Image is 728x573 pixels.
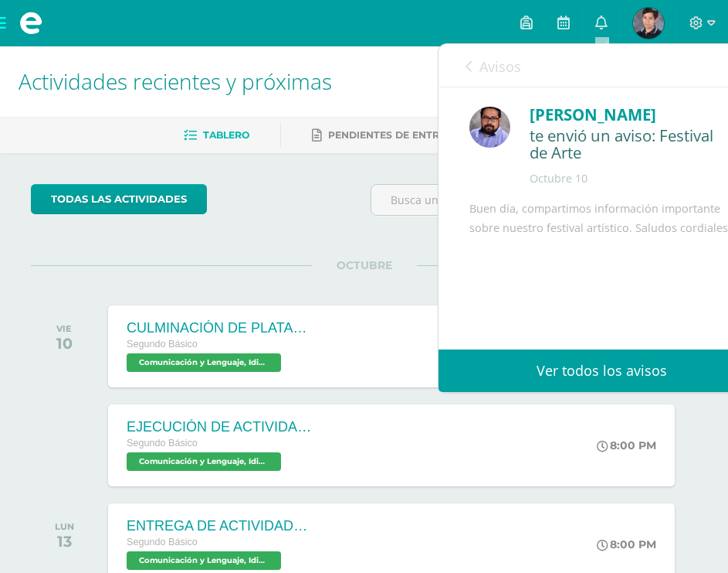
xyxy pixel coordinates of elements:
div: ENTREGA DE ACTIVIDADES DEL LIBRO DE LENGUAJE [127,518,312,534]
span: Comunicación y Lenguaje, Idioma Español 'C' [127,353,281,372]
span: Tablero [203,129,249,141]
span: OCTUBRE [312,258,417,272]
div: EJECUCIÓN DE ACTIVIDADES DE PLATAFORMA [PERSON_NAME] [127,419,312,435]
div: 8:00 PM [597,438,656,452]
a: todas las Actividades [31,184,207,214]
div: 10 [56,334,73,353]
span: Comunicación y Lenguaje, Idioma Español 'C' [127,551,281,570]
div: 8:00 PM [597,537,656,551]
a: Pendientes de entrega [312,123,460,148]
div: VIE [56,323,73,334]
span: Comunicación y Lenguaje, Idioma Español 'C' [127,452,281,471]
span: Segundo Básico [127,438,198,449]
div: 13 [55,532,74,551]
span: Segundo Básico [127,339,198,350]
span: Avisos [479,57,521,76]
img: 8dd2d0fcd01dfc2dc1e88ed167c87bd1.png [633,8,664,39]
span: Actividades recientes y próximas [19,67,332,96]
div: CULMINACIÓN DE PLATAFORMA PROGRENTIS [127,320,312,336]
span: Pendientes de entrega [328,129,460,141]
div: LUN [55,521,74,532]
span: Segundo Básico [127,537,198,547]
input: Busca una actividad próxima aquí... [371,185,697,215]
img: fe2f5d220dae08f5bb59c8e1ae6aeac3.png [469,107,510,148]
a: Tablero [184,123,249,148]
